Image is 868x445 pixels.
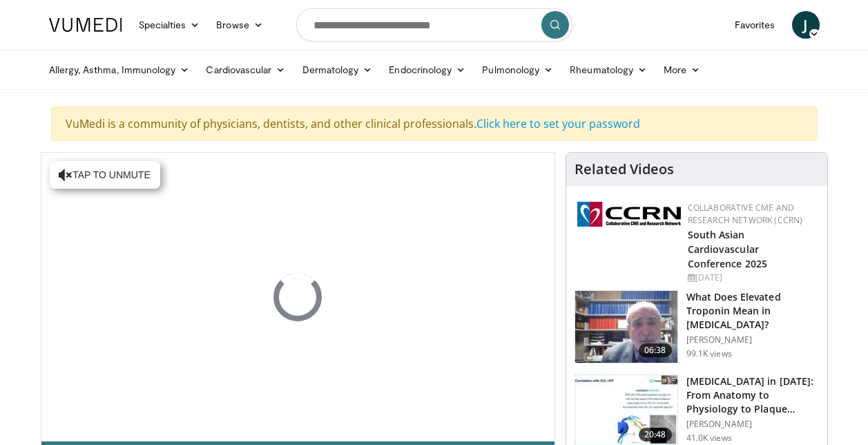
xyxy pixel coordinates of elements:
[686,334,819,345] p: [PERSON_NAME]
[575,290,819,363] a: 06:38 What Does Elevated Troponin Mean in [MEDICAL_DATA]? [PERSON_NAME] 99.1K views
[792,11,820,39] a: J
[688,228,768,270] a: South Asian Cardiovascular Conference 2025
[50,161,160,189] button: Tap to unmute
[577,202,681,227] img: a04ee3ba-8487-4636-b0fb-5e8d268f3737.png.150x105_q85_autocrop_double_scale_upscale_version-0.2.png
[474,56,561,84] a: Pulmonology
[688,272,816,284] div: [DATE]
[49,18,122,32] img: VuMedi Logo
[575,161,674,178] h4: Related Videos
[639,428,672,442] span: 20:48
[296,8,572,41] input: Search topics, interventions
[561,56,655,84] a: Rheumatology
[686,419,819,430] p: [PERSON_NAME]
[575,291,677,363] img: 98daf78a-1d22-4ebe-927e-10afe95ffd94.150x105_q85_crop-smart_upscale.jpg
[51,106,818,141] div: VuMedi is a community of physicians, dentists, and other clinical professionals.
[686,348,732,359] p: 99.1K views
[655,56,708,84] a: More
[41,56,198,84] a: Allergy, Asthma, Immunology
[131,11,209,39] a: Specialties
[639,343,672,357] span: 06:38
[686,290,819,332] h3: What Does Elevated Troponin Mean in [MEDICAL_DATA]?
[197,56,293,84] a: Cardiovascular
[41,153,554,442] video-js: Video Player
[726,11,784,39] a: Favorites
[688,202,803,226] a: Collaborative CME and Research Network (CCRN)
[380,56,474,84] a: Endocrinology
[476,116,640,131] a: Click here to set your password
[686,375,819,416] h3: [MEDICAL_DATA] in [DATE]: From Anatomy to Physiology to Plaque Burden and …
[208,11,271,39] a: Browse
[686,433,732,444] p: 41.0K views
[294,56,381,84] a: Dermatology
